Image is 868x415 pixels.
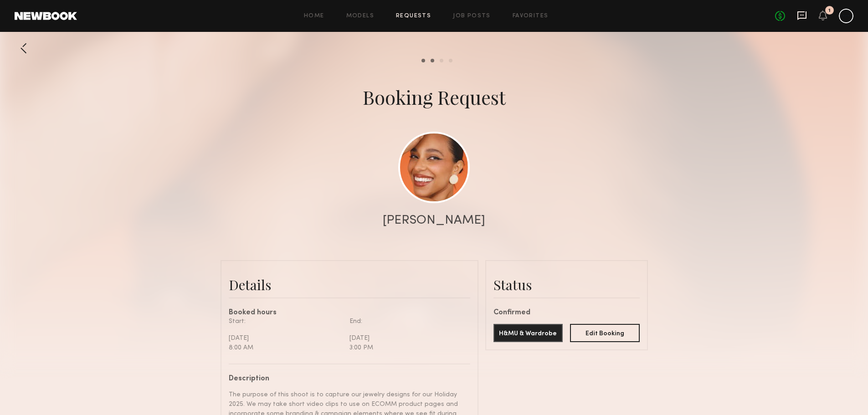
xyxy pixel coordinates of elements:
div: 1 [828,8,831,13]
a: Requests [396,13,431,19]
a: Models [346,13,374,19]
div: Description [229,375,463,383]
div: Details [229,276,470,294]
div: Booked hours [229,309,470,317]
div: Start: [229,317,343,326]
a: Favorites [513,13,549,19]
a: Job Posts [453,13,491,19]
div: Booking Request [363,84,506,110]
div: [DATE] [229,333,343,343]
div: Status [493,276,640,294]
div: Confirmed [493,309,640,317]
div: [DATE] [349,333,463,343]
button: Edit Booking [570,324,640,342]
div: 8:00 AM [229,343,343,353]
button: H&MU & Wardrobe [493,324,563,342]
div: 3:00 PM [349,343,463,353]
a: Home [304,13,324,19]
div: End: [349,317,463,326]
div: [PERSON_NAME] [383,214,485,227]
